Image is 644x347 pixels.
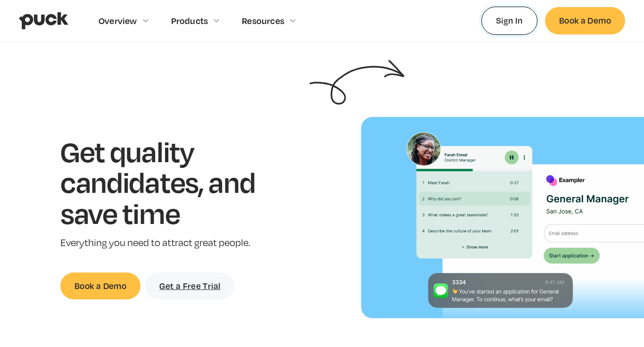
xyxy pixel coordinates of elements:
[99,16,137,26] div: Overview
[60,236,284,250] p: Everything you need to attract great people.
[60,273,140,299] a: Book a Demo
[171,16,208,26] div: Products
[481,7,537,34] a: Sign In
[545,7,625,34] a: Book a Demo
[60,136,284,229] h1: Get quality candidates, and save time
[145,273,234,299] a: Get a Free Trial
[242,16,284,26] div: Resources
